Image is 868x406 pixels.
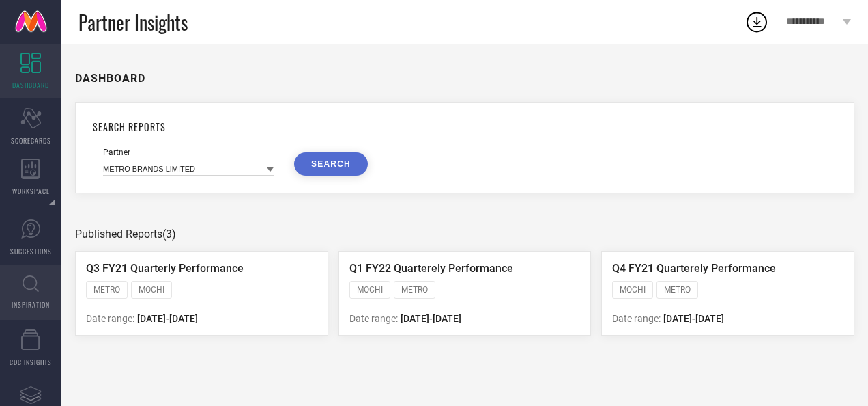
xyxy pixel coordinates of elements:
span: Partner Insights [78,8,188,36]
span: DASHBOARD [12,80,49,90]
span: MOCHI [139,285,164,295]
span: Date range: [612,313,661,324]
span: Date range: [86,313,134,324]
span: MOCHI [620,285,646,295]
span: CDC INSIGHTS [10,357,52,367]
span: Q1 FY22 Quarterely Performance [349,262,513,275]
div: Partner [103,148,274,157]
span: SCORECARDS [11,135,51,146]
span: [DATE] - [DATE] [137,313,198,324]
span: SUGGESTIONS [10,246,52,256]
span: METRO [93,285,120,295]
span: Q3 FY21 Quarterly Performance [86,262,244,275]
span: INSPIRATION [12,299,50,310]
span: [DATE] - [DATE] [663,313,724,324]
h1: SEARCH REPORTS [93,120,837,134]
button: SEARCH [294,152,368,176]
h1: DASHBOARD [75,72,145,85]
div: Published Reports (3) [75,228,854,241]
span: WORKSPACE [12,186,50,196]
span: Date range: [349,313,398,324]
span: METRO [664,285,691,295]
span: Q4 FY21 Quarterely Performance [612,262,776,275]
span: METRO [401,285,428,295]
span: MOCHI [357,285,383,295]
div: Open download list [744,10,769,34]
span: [DATE] - [DATE] [401,313,461,324]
